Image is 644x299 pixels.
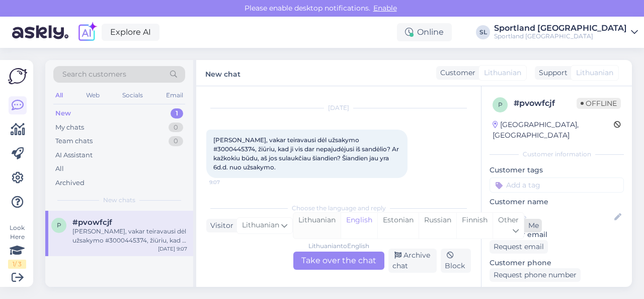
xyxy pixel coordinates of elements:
[490,240,548,254] div: Request email
[8,68,27,84] img: Askly Logo
[72,227,187,245] div: [PERSON_NAME], vakar teiravausi dėl užsakymo #3000445374, žiūriu, kad ji vis dar nepajudėjusi iš ...
[456,213,493,238] div: Finnish
[494,24,638,40] a: Sportland [GEOGRAPHIC_DATA]Sportland [GEOGRAPHIC_DATA]
[57,221,61,229] span: p
[493,119,614,141] div: [GEOGRAPHIC_DATA], [GEOGRAPHIC_DATA]
[490,229,624,240] p: Customer email
[484,68,521,78] span: Lithuanian
[169,136,183,146] div: 0
[494,32,627,40] div: Sportland [GEOGRAPHIC_DATA]
[84,89,102,102] div: Web
[441,249,471,273] div: Block
[514,97,577,109] div: # pvowfcjf
[206,204,471,213] div: Choose the language and reply
[171,108,183,118] div: 1
[206,220,233,231] div: Visitor
[102,24,159,41] a: Explore AI
[490,150,624,159] div: Customer information
[8,260,26,269] div: 1 / 3
[490,258,624,268] p: Customer phone
[242,220,279,231] span: Lithuanian
[293,252,384,270] div: Take over the chat
[377,213,419,238] div: Estonian
[76,22,98,43] img: explore-ai
[490,197,624,207] p: Customer name
[53,89,65,102] div: All
[476,25,490,39] div: SL
[209,178,247,186] span: 9:07
[577,98,621,109] span: Offline
[576,68,613,78] span: Lithuanian
[490,268,581,282] div: Request phone number
[494,24,627,32] div: Sportland [GEOGRAPHIC_DATA]
[55,164,64,174] div: All
[490,286,624,296] p: Visited pages
[8,223,26,269] div: Look Here
[490,212,612,223] input: Add name
[370,4,400,13] span: Enable
[55,178,85,188] div: Archived
[419,213,456,238] div: Russian
[341,213,377,238] div: English
[490,177,624,193] input: Add a tag
[55,136,93,146] div: Team chats
[397,23,452,41] div: Online
[120,89,145,102] div: Socials
[388,249,437,273] div: Archive chat
[164,89,185,102] div: Email
[213,136,400,171] span: [PERSON_NAME], vakar teiravausi dėl užsakymo #3000445374, žiūriu, kad ji vis dar nepajudėjusi iš ...
[293,213,341,238] div: Lithuanian
[498,101,503,108] span: p
[55,123,84,133] div: My chats
[535,68,568,78] div: Support
[436,68,475,78] div: Customer
[169,123,183,133] div: 0
[62,69,126,80] span: Search customers
[55,150,93,160] div: AI Assistant
[103,196,135,205] span: New chats
[490,165,624,175] p: Customer tags
[206,103,471,112] div: [DATE]
[158,245,187,253] div: [DATE] 9:07
[308,242,369,251] div: Lithuanian to English
[205,66,240,80] label: New chat
[72,218,112,227] span: #pvowfcjf
[524,220,539,231] div: Me
[498,215,519,224] span: Other
[55,108,71,118] div: New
